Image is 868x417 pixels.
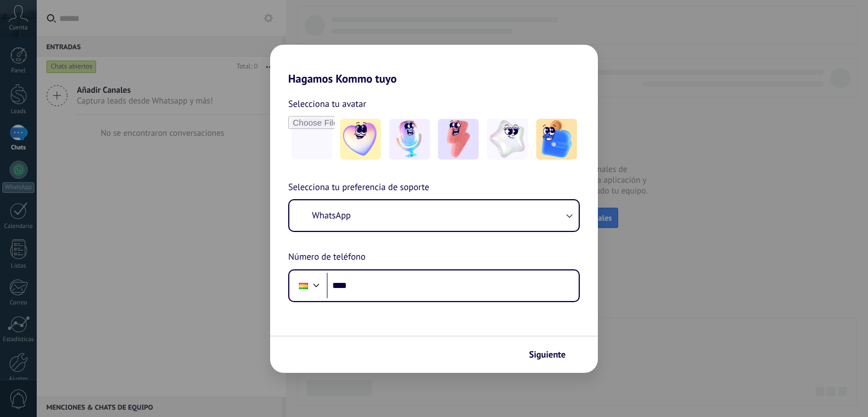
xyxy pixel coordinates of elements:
[487,119,528,160] img: -4.jpeg
[312,210,351,221] span: WhatsApp
[270,45,598,85] h2: Hagamos Kommo tuyo
[340,119,381,160] img: -1.jpeg
[288,97,366,111] span: Selecciona tu avatar
[288,180,429,195] span: Selecciona tu preferencia de soporte
[524,345,581,364] button: Siguiente
[289,200,579,231] button: WhatsApp
[536,119,577,160] img: -5.jpeg
[389,119,430,160] img: -2.jpeg
[438,119,479,160] img: -3.jpeg
[529,351,566,359] span: Siguiente
[293,274,314,298] div: Bolivia: + 591
[288,250,366,265] span: Número de teléfono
